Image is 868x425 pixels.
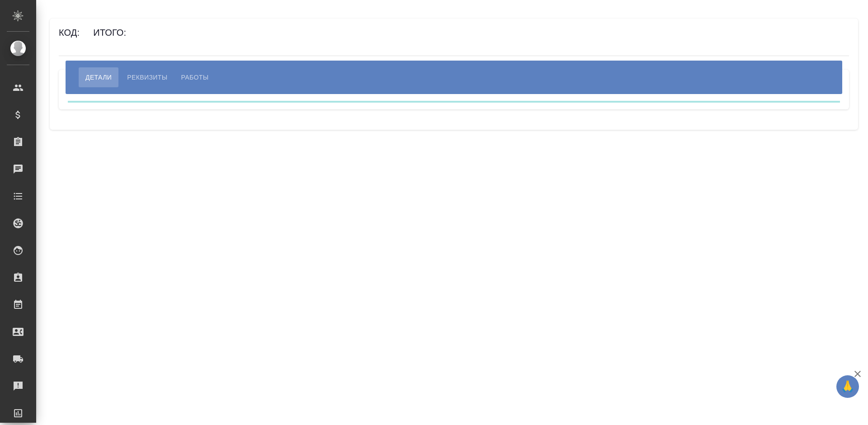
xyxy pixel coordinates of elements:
[840,377,855,396] span: 🙏
[93,28,131,38] h6: Итого:
[836,375,859,398] button: 🙏
[181,72,209,83] span: Работы
[85,72,112,83] span: Детали
[127,72,167,83] span: Реквизиты
[59,28,84,38] h6: Код:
